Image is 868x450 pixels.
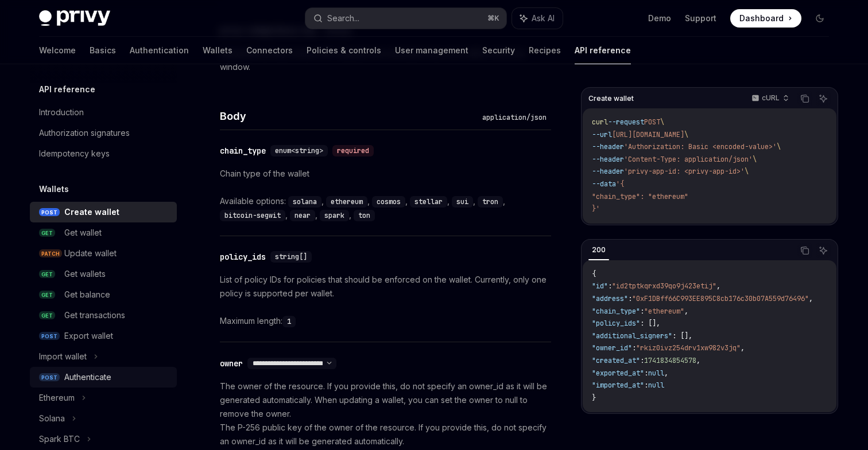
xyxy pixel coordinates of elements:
h5: API reference [39,83,95,96]
h4: Body [220,108,478,124]
span: POST [644,118,660,127]
div: Get wallet [64,226,102,240]
p: cURL [762,93,780,103]
a: API reference [575,37,631,64]
a: POSTAuthenticate [30,367,177,388]
code: sui [452,196,473,208]
div: Export wallet [64,329,113,343]
span: \ [777,142,781,151]
span: "exported_at" [592,369,644,378]
span: : [], [672,331,692,341]
div: , [290,208,320,222]
a: User management [395,37,468,64]
span: : [608,281,612,291]
code: ethereum [326,196,367,208]
p: Chain type of the wallet [220,167,551,181]
span: "id" [592,281,608,291]
code: 1 [282,316,296,327]
div: chain_type [220,145,266,156]
span: --header [592,155,624,164]
code: ton [354,210,375,221]
span: , [716,281,720,291]
span: string[] [275,252,307,261]
span: : [640,307,644,316]
div: Idempotency keys [39,147,110,161]
span: { [592,269,596,279]
img: dark logo [39,10,110,26]
span: \ [684,130,688,139]
div: Ethereum [39,391,75,405]
span: "0xF1DBff66C993EE895C8cb176c30b07A559d76496" [632,294,809,303]
span: GET [39,229,55,237]
code: bitcoin-segwit [220,210,285,221]
span: \ [660,118,664,127]
span: : [644,369,648,378]
span: GET [39,291,55,299]
span: 'privy-app-id: <privy-app-id>' [624,167,745,176]
div: Maximum length: [220,314,551,328]
button: Ask AI [512,8,563,29]
span: GET [39,270,55,279]
div: required [332,145,374,156]
span: --url [592,130,612,139]
div: Get wallets [64,267,106,281]
a: Authorization signatures [30,123,177,143]
span: Ask AI [532,13,555,24]
span: , [696,356,700,365]
span: "id2tptkqrxd39qo9j423etij" [612,281,716,291]
span: --data [592,179,616,189]
button: cURL [745,89,794,108]
span: Create wallet [588,94,634,103]
button: Toggle dark mode [811,9,829,28]
a: Welcome [39,37,76,64]
span: 'Content-Type: application/json' [624,155,753,164]
div: , [478,194,507,208]
div: application/json [478,112,551,123]
span: "policy_ids" [592,319,640,328]
span: "chain_type" [592,307,640,316]
a: GETGet wallets [30,264,177,284]
span: , [664,369,668,378]
a: Basics [90,37,116,64]
span: ⌘ K [487,14,499,23]
span: curl [592,118,608,127]
div: Update wallet [64,246,117,260]
code: near [290,210,315,221]
span: \ [745,167,749,176]
div: Spark BTC [39,432,80,446]
span: 'Authorization: Basic <encoded-value>' [624,142,777,151]
button: Copy the contents from the code block [797,243,812,258]
a: GETGet balance [30,284,177,305]
span: : [632,343,636,353]
code: stellar [410,196,447,208]
div: , [326,194,372,208]
span: POST [39,332,60,341]
span: "created_at" [592,356,640,365]
div: owner [220,358,243,369]
button: Search...⌘K [305,8,506,29]
span: \ [753,155,757,164]
div: Available options: [220,194,551,222]
span: '{ [616,179,624,189]
span: , [684,307,688,316]
code: tron [478,196,503,208]
a: Policies & controls [307,37,381,64]
span: PATCH [39,249,62,258]
a: POSTExport wallet [30,326,177,346]
p: List of policy IDs for policies that should be enforced on the wallet. Currently, only one policy... [220,273,551,300]
span: : [644,381,648,390]
a: Security [482,37,515,64]
span: --header [592,167,624,176]
span: Dashboard [739,13,784,24]
span: "rkiz0ivz254drv1xw982v3jq" [636,343,741,353]
span: GET [39,311,55,320]
a: Connectors [246,37,293,64]
div: Search... [327,11,359,25]
span: [URL][DOMAIN_NAME] [612,130,684,139]
a: POSTCreate wallet [30,202,177,222]
div: Get transactions [64,308,125,322]
span: null [648,369,664,378]
span: "address" [592,294,628,303]
span: "ethereum" [644,307,684,316]
h5: Wallets [39,182,69,196]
